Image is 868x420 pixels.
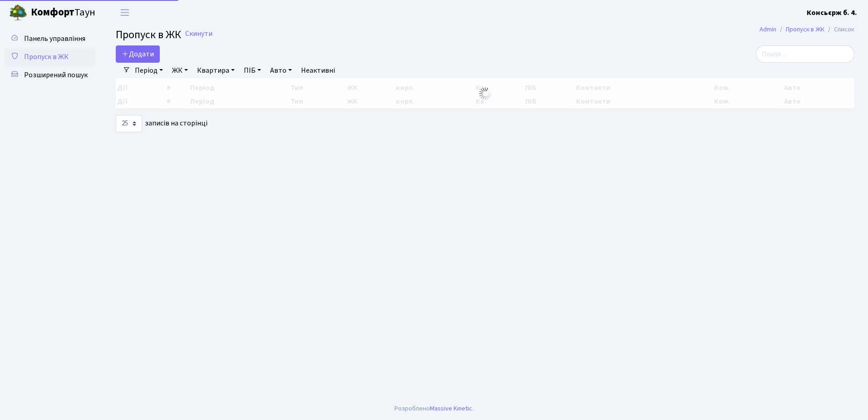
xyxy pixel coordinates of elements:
[31,5,74,20] b: Комфорт
[5,48,95,66] a: Пропуск в ЖК
[116,27,181,43] span: Пропуск в ЖК
[395,404,473,414] div: Розроблено .
[478,86,493,101] img: Обробка...
[297,63,339,78] a: Неактивні
[430,404,472,413] a: Massive Kinetic
[185,30,212,38] a: Скинути
[113,5,136,20] button: Переключити навігацію
[168,63,192,78] a: ЖК
[824,25,854,35] li: Список
[5,66,95,84] a: Розширений пошук
[24,52,69,62] span: Пропуск в ЖК
[116,45,160,63] a: Додати
[193,63,238,78] a: Квартира
[122,49,154,59] span: Додати
[9,4,27,22] img: logo.png
[116,115,207,132] label: записів на сторінці
[131,63,167,78] a: Період
[756,45,854,63] input: Пошук...
[807,7,857,18] a: Консьєрж б. 4.
[5,30,95,48] a: Панель управління
[116,115,142,132] select: записів на сторінці
[786,25,824,34] a: Пропуск в ЖК
[240,63,265,78] a: ПІБ
[807,8,857,18] b: Консьєрж б. 4.
[31,5,95,20] span: Таун
[759,25,776,34] a: Admin
[266,63,296,78] a: Авто
[24,34,85,44] span: Панель управління
[24,70,88,80] span: Розширений пошук
[746,20,868,39] nav: breadcrumb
